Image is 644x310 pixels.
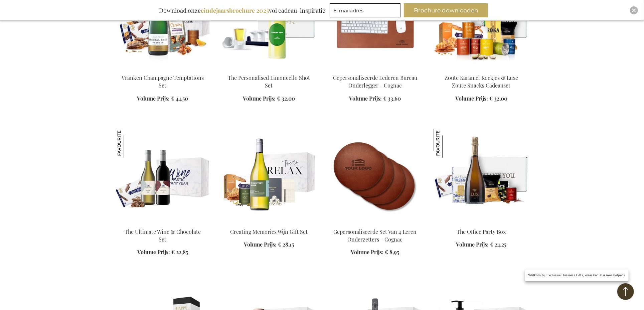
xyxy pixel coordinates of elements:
a: Personalised White Wine [221,220,317,226]
img: Personalised White Wine [221,129,317,222]
a: The Office Party Box [457,228,506,236]
b: eindejaarsbrochure 2025 [201,6,269,14]
span: € 44,50 [171,95,188,102]
span: Volume Prijs: [351,249,384,256]
span: € 32,00 [277,95,295,102]
a: Volume Prijs: € 22,85 [137,249,188,257]
span: Volume Prijs: [137,249,170,256]
a: Personalised Leather Desk Pad - Cognac [327,66,423,72]
span: € 28,15 [278,241,294,248]
span: Volume Prijs: [244,241,277,248]
a: Volume Prijs: € 24,25 [456,241,507,249]
img: The Ultimate Wine & Chocolate Set [115,129,144,158]
img: Close [632,8,636,12]
a: Salted Caramel Biscuits & Luxury Salty Snacks Gift Set [434,66,529,72]
div: Download onze vol cadeau-inspiratie [156,3,328,17]
span: € 33,60 [383,95,401,102]
a: The Personalised Limoncello Shot Set The Personalised Limoncello Shot Set [221,66,317,72]
span: € 24,25 [490,241,507,248]
a: Vranken Champagne Temptations Set Vranken Champagne Temptations Set [115,66,210,72]
span: Volume Prijs: [455,95,488,102]
span: Volume Prijs: [243,95,276,102]
a: Vranken Champagne Temptations Set [122,74,204,89]
a: Volume Prijs: € 28,15 [244,241,294,249]
span: Volume Prijs: [456,241,489,248]
span: € 22,85 [171,249,188,256]
button: Brochure downloaden [404,3,488,17]
a: The Personalised Limoncello Shot Set [228,74,310,89]
span: Volume Prijs: [349,95,382,102]
span: € 8,95 [385,249,399,256]
input: E-mailadres [330,3,400,17]
img: The Office Party Box [434,129,462,158]
a: Volume Prijs: € 44,50 [137,95,188,103]
div: Close [630,6,638,14]
a: Volume Prijs: € 33,60 [349,95,401,103]
a: Volume Prijs: € 8,95 [351,249,399,257]
a: Gepersonaliseerde Lederen Bureau Onderlegger - Cognac [333,74,417,89]
a: Zoute Karamel Koekjes & Luxe Zoute Snacks Cadeauset [445,74,518,89]
img: The Office Party Box [434,129,529,222]
img: Beer Apéro Gift Box [115,129,210,222]
a: The Office Party Box The Office Party Box [434,220,529,226]
img: Gepersonaliseerde Set Van 4 Leren Onderzetters - Cognac [327,129,423,222]
a: Volume Prijs: € 32,00 [243,95,295,103]
a: Volume Prijs: € 32,00 [455,95,507,103]
span: € 32,00 [489,95,507,102]
span: Volume Prijs: [137,95,170,102]
a: The Ultimate Wine & Chocolate Set [125,228,201,243]
a: Beer Apéro Gift Box The Ultimate Wine & Chocolate Set [115,220,210,226]
a: Gepersonaliseerde Set Van 4 Leren Onderzetters - Cognac [327,220,423,226]
a: Gepersonaliseerde Set Van 4 Leren Onderzetters - Cognac [334,228,417,243]
a: Creating Memories Wijn Gift Set [230,228,308,236]
form: marketing offers and promotions [330,3,402,19]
